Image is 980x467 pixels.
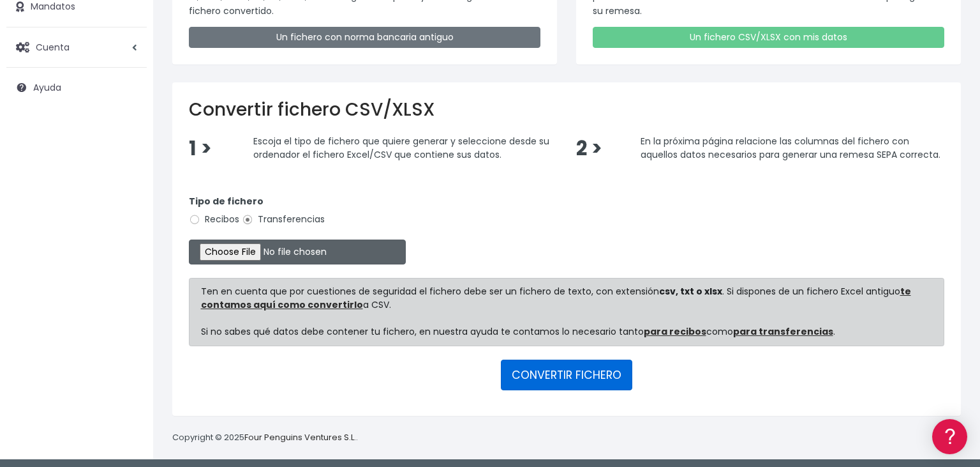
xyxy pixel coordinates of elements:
a: Formatos [13,162,242,181]
a: Problemas habituales [13,181,242,201]
label: Transferencias [242,213,325,226]
a: Ayuda [6,74,147,101]
a: POWERED BY ENCHANT [175,368,246,380]
div: Programadores [13,307,242,319]
a: Un fichero CSV/XLSX con mis datos [593,27,944,48]
strong: Tipo de fichero [189,195,264,208]
button: Contáctanos [13,342,242,364]
p: Copyright © 2025 . [172,431,358,445]
span: 2 > [576,135,602,162]
a: Perfiles de empresas [13,221,242,241]
a: Four Penguins Ventures S.L. [244,431,356,443]
a: te contamos aquí como convertirlo [201,285,911,311]
h2: Convertir fichero CSV/XLSX [189,99,944,121]
span: Escoja el tipo de fichero que quiere generar y seleccione desde su ordenador el fichero Excel/CSV... [253,134,549,161]
div: Información general [13,89,242,101]
button: CONVERTIR FICHERO [501,360,632,390]
span: Ayuda [33,81,61,94]
div: Convertir ficheros [13,141,242,153]
span: Cuenta [36,40,70,53]
span: En la próxima página relacione las columnas del fichero con aquellos datos necesarios para genera... [641,134,940,161]
a: Videotutoriales [13,201,242,221]
a: para transferencias [733,325,833,338]
label: Recibos [189,213,239,226]
div: Ten en cuenta que por cuestiones de seguridad el fichero debe ser un fichero de texto, con extens... [189,278,944,346]
a: Un fichero con norma bancaria antiguo [189,27,540,48]
div: Facturación [13,254,242,266]
span: 1 > [189,135,212,162]
a: API [13,326,242,346]
strong: csv, txt o xlsx [659,285,722,298]
a: para recibos [644,325,706,338]
a: Información general [13,109,242,128]
a: Cuenta [6,34,147,61]
a: General [13,274,242,294]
